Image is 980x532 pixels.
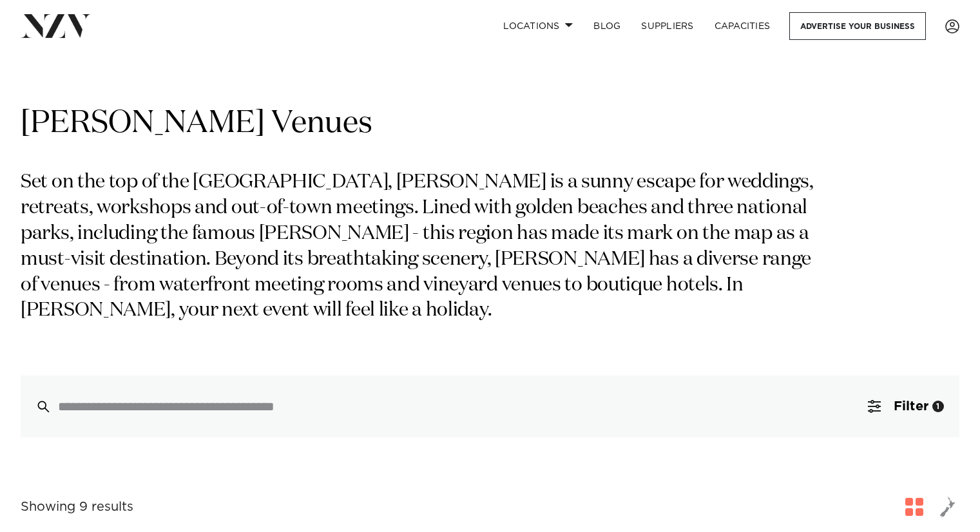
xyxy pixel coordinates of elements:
[21,104,959,144] h1: [PERSON_NAME] Venues
[21,170,817,324] p: Set on the top of the [GEOGRAPHIC_DATA], [PERSON_NAME] is a sunny escape for weddings, retreats, ...
[932,401,944,412] div: 1
[789,12,926,40] a: Advertise your business
[894,400,928,413] span: Filter
[493,12,583,40] a: Locations
[852,375,959,437] button: Filter1
[583,12,631,40] a: BLOG
[704,12,781,40] a: Capacities
[21,497,133,517] div: Showing 9 results
[631,12,704,40] a: SUPPLIERS
[21,14,91,37] img: nzv-logo.png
